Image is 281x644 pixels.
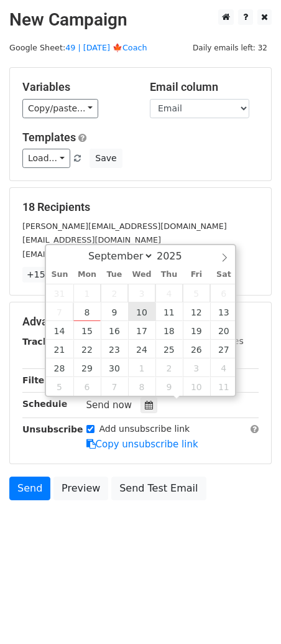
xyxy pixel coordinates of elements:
span: Send now [86,399,132,411]
a: Copy unsubscribe link [86,439,198,450]
span: September 20, 2025 [210,321,237,340]
span: Wed [128,271,155,279]
span: September 7, 2025 [46,302,73,321]
span: September 30, 2025 [101,358,128,377]
span: September 10, 2025 [128,302,155,321]
span: September 9, 2025 [101,302,128,321]
span: September 22, 2025 [73,340,101,358]
span: October 2, 2025 [155,358,183,377]
h5: 18 Recipients [22,200,259,214]
span: Mon [73,271,101,279]
span: September 26, 2025 [183,340,210,358]
small: [EMAIL_ADDRESS][DOMAIN_NAME] [22,235,161,245]
span: September 6, 2025 [210,284,237,302]
span: September 8, 2025 [73,302,101,321]
span: September 17, 2025 [128,321,155,340]
span: September 5, 2025 [183,284,210,302]
span: September 24, 2025 [128,340,155,358]
span: September 14, 2025 [46,321,73,340]
span: October 10, 2025 [183,377,210,396]
span: October 1, 2025 [128,358,155,377]
span: Tue [101,271,128,279]
span: September 4, 2025 [155,284,183,302]
span: October 8, 2025 [128,377,155,396]
span: September 29, 2025 [73,358,101,377]
a: +15 more [22,267,75,282]
a: Send [9,477,50,500]
span: September 15, 2025 [73,321,101,340]
h2: New Campaign [9,9,272,30]
a: Copy/paste... [22,99,98,118]
span: September 13, 2025 [210,302,237,321]
span: September 1, 2025 [73,284,101,302]
span: October 5, 2025 [46,377,73,396]
iframe: Chat Widget [219,584,281,644]
span: Daily emails left: 32 [188,41,272,55]
small: [EMAIL_ADDRESS][DOMAIN_NAME] [22,250,161,259]
a: Templates [22,131,76,144]
a: Send Test Email [111,477,206,500]
span: Fri [183,271,210,279]
span: September 23, 2025 [101,340,128,358]
h5: Variables [22,80,131,94]
span: October 3, 2025 [183,358,210,377]
a: Daily emails left: 32 [188,43,272,52]
a: Load... [22,149,70,168]
span: September 27, 2025 [210,340,237,358]
span: October 6, 2025 [73,377,101,396]
span: September 11, 2025 [155,302,183,321]
span: September 28, 2025 [46,358,73,377]
label: UTM Codes [195,335,243,348]
span: Sun [46,271,73,279]
strong: Tracking [22,337,64,347]
span: September 25, 2025 [155,340,183,358]
span: October 11, 2025 [210,377,237,396]
span: October 4, 2025 [210,358,237,377]
small: Google Sheet: [9,43,147,52]
button: Save [90,149,122,168]
span: September 21, 2025 [46,340,73,358]
h5: Email column [150,80,259,94]
strong: Schedule [22,399,67,409]
span: September 19, 2025 [183,321,210,340]
a: Preview [53,477,108,500]
span: September 2, 2025 [101,284,128,302]
span: October 7, 2025 [101,377,128,396]
span: September 18, 2025 [155,321,183,340]
span: October 9, 2025 [155,377,183,396]
h5: Advanced [22,315,259,329]
small: [PERSON_NAME][EMAIL_ADDRESS][DOMAIN_NAME] [22,222,227,231]
span: August 31, 2025 [46,284,73,302]
strong: Filters [22,375,54,385]
span: September 3, 2025 [128,284,155,302]
input: Year [154,250,198,262]
span: September 16, 2025 [101,321,128,340]
a: 49 | [DATE] 🍁Coach [65,43,147,52]
span: Thu [155,271,183,279]
span: September 12, 2025 [183,302,210,321]
span: Sat [210,271,237,279]
label: Add unsubscribe link [99,422,190,436]
strong: Unsubscribe [22,424,83,434]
